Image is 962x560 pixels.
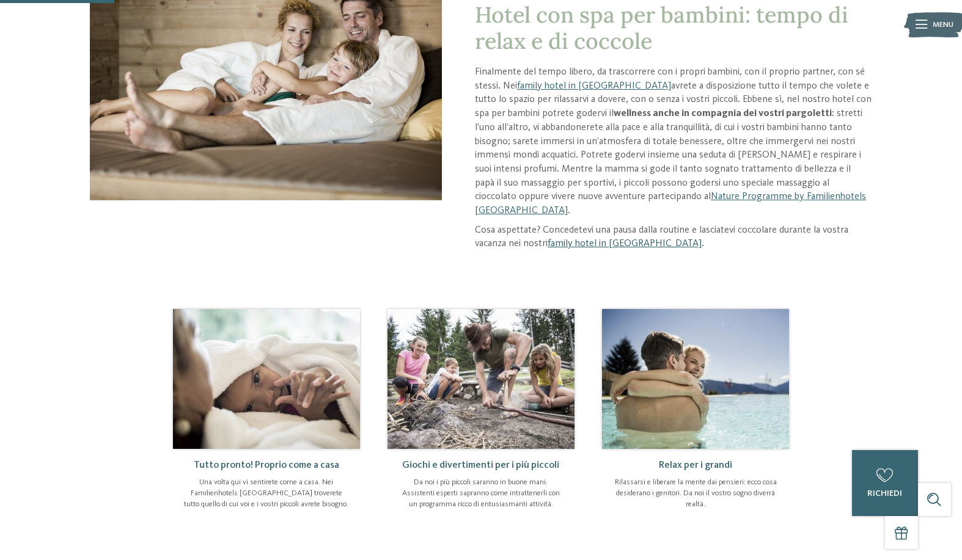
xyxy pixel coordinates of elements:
p: Da noi i più piccoli saranno in buone mani. Assistenti esperti sapranno come intrattenerli con un... [398,477,564,509]
img: Hotel con spa per bambini: è tempo di coccole! [387,309,575,449]
img: Hotel con spa per bambini: è tempo di coccole! [173,309,360,449]
a: richiedi [852,450,918,516]
p: Una volta qui vi sentirete come a casa. Nei Familienhotels [GEOGRAPHIC_DATA] troverete tutto quel... [184,477,349,509]
p: Finalmente del tempo libero, da trascorrere con i propri bambini, con il proprio partner, con sé ... [475,65,872,218]
p: Rilassarsi e liberare la mente dai pensieri: ecco cosa desiderano i genitori. Da noi il vostro so... [613,477,778,509]
span: richiedi [867,489,902,498]
a: family hotel in [GEOGRAPHIC_DATA] [548,239,702,249]
span: Giochi e divertimenti per i più piccoli [402,460,559,470]
span: Tutto pronto! Proprio come a casa [194,460,339,470]
strong: wellness anche in compagnia dei vostri pargoletti [614,109,832,118]
span: Hotel con spa per bambini: tempo di relax e di coccole [475,1,848,55]
img: Hotel con spa per bambini: è tempo di coccole! [602,309,789,449]
span: Relax per i grandi [659,460,732,470]
p: Cosa aspettate? Concedetevi una pausa dalla routine e lasciatevi coccolare durante la vostra vaca... [475,224,872,251]
a: family hotel in [GEOGRAPHIC_DATA] [517,81,671,91]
